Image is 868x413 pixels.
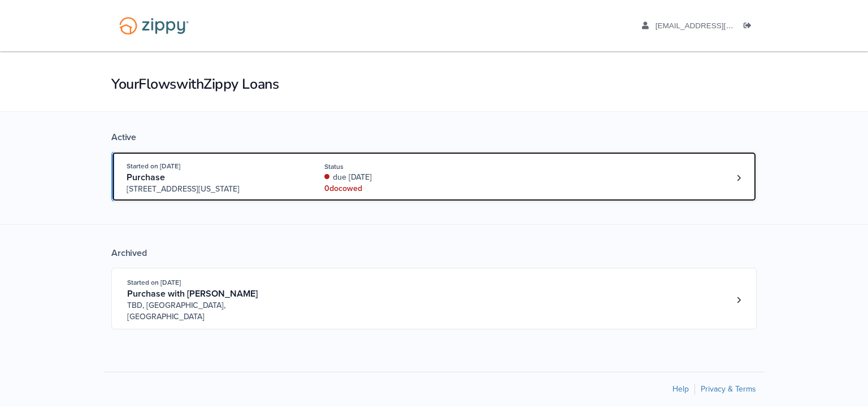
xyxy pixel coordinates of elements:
[127,288,258,299] span: Purchase with [PERSON_NAME]
[127,184,299,195] span: [STREET_ADDRESS][US_STATE]
[324,183,475,194] div: 0 doc owed
[127,172,165,183] span: Purchase
[111,268,757,329] a: Open loan 4146287
[111,247,757,259] div: Archived
[112,11,196,40] img: Logo
[672,384,689,394] a: Help
[324,162,475,172] div: Status
[111,75,757,94] h1: Your Flows with Zippy Loans
[642,21,785,33] a: edit profile
[656,21,785,30] span: mariagraff17@outlook.com
[701,384,756,394] a: Privacy & Terms
[730,292,747,308] a: Loan number 4146287
[730,169,747,186] a: Loan number 4167094
[111,151,757,202] a: Open loan 4167094
[127,162,180,170] span: Started on [DATE]
[127,279,181,286] span: Started on [DATE]
[324,172,475,183] div: due [DATE]
[127,300,300,323] span: TBD, [GEOGRAPHIC_DATA], [GEOGRAPHIC_DATA]
[744,21,756,33] a: Log out
[111,132,757,143] div: Active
